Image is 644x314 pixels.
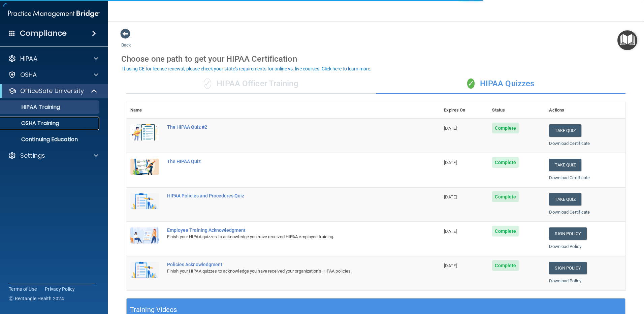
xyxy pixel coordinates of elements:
[488,102,545,119] th: Status
[9,295,64,302] span: Ⓒ Rectangle Health 2024
[492,260,519,271] span: Complete
[492,123,519,133] span: Complete
[126,74,376,94] div: HIPAA Officer Training
[167,262,406,267] div: Policies Acknowledgment
[617,30,637,50] button: Open Resource Center
[8,55,98,63] a: HIPAA
[549,193,581,206] button: Take Quiz
[444,229,457,234] span: [DATE]
[9,286,37,292] a: Terms of Use
[444,263,457,268] span: [DATE]
[549,159,581,171] button: Take Quiz
[549,227,586,240] a: Sign Policy
[122,66,372,71] div: If using CE for license renewal, please check your state's requirements for online vs. live cours...
[126,102,163,119] th: Name
[20,71,37,79] p: OSHA
[549,141,590,146] a: Download Certificate
[8,7,100,21] img: PMB logo
[8,152,98,160] a: Settings
[121,65,373,72] button: If using CE for license renewal, please check your state's requirements for online vs. live cours...
[492,191,519,202] span: Complete
[549,210,590,215] a: Download Certificate
[167,227,406,233] div: Employee Training Acknowledgment
[45,286,75,292] a: Privacy Policy
[444,126,457,131] span: [DATE]
[376,74,625,94] div: HIPAA Quizzes
[4,120,59,127] p: OSHA Training
[444,160,457,165] span: [DATE]
[167,159,406,164] div: The HIPAA Quiz
[20,29,67,38] h4: Compliance
[4,136,96,143] p: Continuing Education
[121,49,631,69] div: Choose one path to get your HIPAA Certification
[444,194,457,199] span: [DATE]
[545,102,625,119] th: Actions
[549,175,590,180] a: Download Certificate
[549,262,586,274] a: Sign Policy
[204,78,211,89] span: ✓
[167,267,406,275] div: Finish your HIPAA quizzes to acknowledge you have received your organization’s HIPAA policies.
[20,152,45,160] p: Settings
[492,157,519,168] span: Complete
[167,193,406,198] div: HIPAA Policies and Procedures Quiz
[20,55,37,63] p: HIPAA
[492,226,519,237] span: Complete
[527,266,636,293] iframe: Drift Widget Chat Controller
[4,104,60,111] p: HIPAA Training
[167,233,406,241] div: Finish your HIPAA quizzes to acknowledge you have received HIPAA employee training.
[549,244,581,249] a: Download Policy
[167,124,406,130] div: The HIPAA Quiz #2
[20,87,84,95] p: OfficeSafe University
[467,78,475,89] span: ✓
[121,34,131,48] a: Back
[8,87,98,95] a: OfficeSafe University
[549,124,581,137] button: Take Quiz
[440,102,488,119] th: Expires On
[8,71,98,79] a: OSHA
